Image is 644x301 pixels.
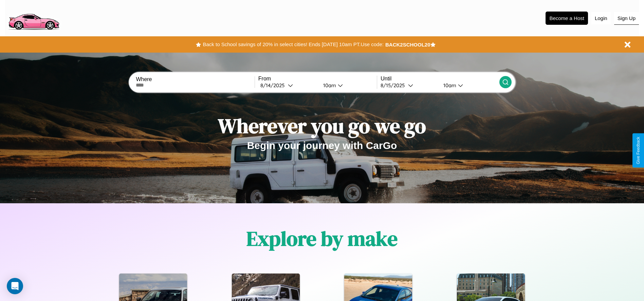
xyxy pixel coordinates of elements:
button: Login [591,12,611,24]
label: Where [136,76,254,82]
div: Give Feedback [636,137,641,164]
div: 8 / 15 / 2025 [381,82,408,89]
div: Open Intercom Messenger [7,278,23,294]
div: 10am [440,82,458,89]
div: 8 / 14 / 2025 [260,82,288,89]
label: Until [381,76,499,82]
img: logo [5,3,62,32]
button: Become a Host [546,12,588,25]
button: Sign Up [614,12,639,25]
button: 8/14/2025 [258,82,318,89]
button: 10am [318,82,377,89]
button: Back to School savings of 20% in select cities! Ends [DATE] 10am PT.Use code: [201,40,385,49]
h1: Explore by make [246,225,398,252]
button: 10am [438,82,499,89]
div: 10am [320,82,338,89]
label: From [258,76,377,82]
b: BACK2SCHOOL20 [385,42,430,48]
